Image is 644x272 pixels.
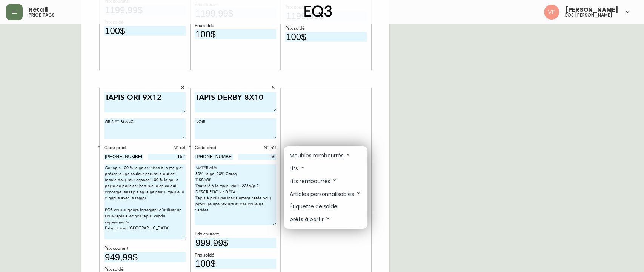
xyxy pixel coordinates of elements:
p: Meubles rembourrés [290,151,351,160]
p: Lits [290,164,306,173]
p: Étiquette de solde [290,203,337,211]
p: Lits rembourrés [290,177,338,185]
p: prêts à partir [290,215,331,223]
p: Articles personnalisables [290,190,361,198]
